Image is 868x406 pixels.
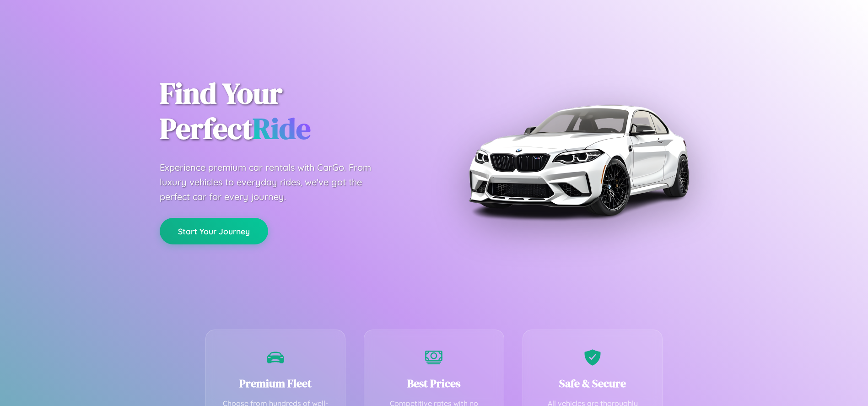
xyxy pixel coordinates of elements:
p: Experience premium car rentals with CarGo. From luxury vehicles to everyday rides, we've got the ... [160,160,388,204]
h3: Safe & Secure [537,376,649,391]
h1: Find Your Perfect [160,76,421,146]
span: Ride [253,108,311,148]
img: Premium BMW car rental vehicle [464,46,693,275]
h3: Premium Fleet [220,376,332,391]
button: Start Your Journey [160,218,268,244]
h3: Best Prices [378,376,490,391]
